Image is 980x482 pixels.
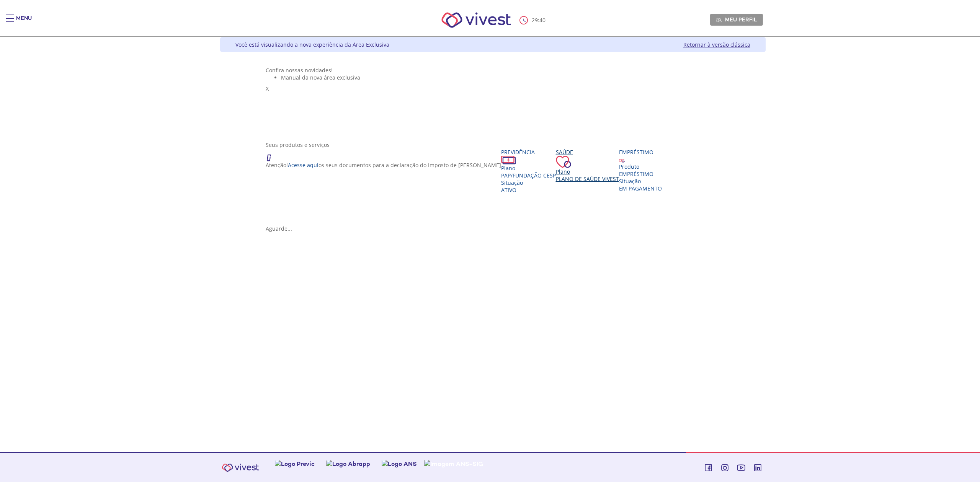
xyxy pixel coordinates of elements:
[266,148,279,161] img: ico_atencao.png
[556,148,619,182] a: Saúde PlanoPlano de Saúde VIVEST
[619,148,662,192] a: Empréstimo Produto EMPRÉSTIMO Situação EM PAGAMENTO
[725,16,757,23] span: Meu perfil
[501,148,556,194] a: Previdência PlanoPAP/Fundação CESP SituaçãoAtivo
[266,240,720,378] iframe: Iframe
[266,225,720,232] div: Aguarde...
[214,37,766,452] div: Vivest
[556,175,619,182] span: Plano de Saúde VIVEST
[266,161,501,169] p: Atenção! os seus documentos para a declaração do Imposto de [PERSON_NAME]
[16,15,32,30] div: Menu
[539,16,546,24] span: 40
[519,16,547,24] div: :
[217,459,263,476] img: Vivest
[266,141,720,148] div: Seus produtos e serviços
[619,163,662,170] div: Produto
[619,170,662,177] div: EMPRÉSTIMO
[501,186,516,194] span: Ativo
[501,148,556,156] div: Previdência
[266,67,720,134] section: <span lang="pt-BR" dir="ltr">Visualizador do Conteúdo da Web</span> 1
[275,460,315,468] img: Logo Previc
[266,67,720,74] div: Confira nossas novidades!
[424,460,483,468] img: Imagem ANS-SIG
[235,41,389,48] div: Você está visualizando a nova experiência da Área Exclusiva
[619,177,662,185] div: Situação
[433,4,520,36] img: Vivest
[556,156,571,168] img: ico_coracao.png
[619,148,662,156] div: Empréstimo
[556,148,619,156] div: Saúde
[288,161,318,169] a: Acesse aqui
[532,16,538,24] span: 29
[382,460,417,468] img: Logo ANS
[619,185,662,192] span: EM PAGAMENTO
[501,179,556,186] div: Situação
[501,156,516,164] img: ico_dinheiro.png
[501,164,556,172] div: Plano
[716,17,722,23] img: Meu perfil
[501,172,556,179] span: PAP/Fundação CESP
[326,460,370,468] img: Logo Abrapp
[266,240,720,379] section: <span lang="en" dir="ltr">IFrameProdutos</span>
[710,14,763,25] a: Meu perfil
[266,85,269,92] span: X
[281,74,360,81] span: Manual da nova área exclusiva
[266,141,720,232] section: <span lang="en" dir="ltr">ProdutosCard</span>
[619,157,625,163] img: ico_emprestimo.svg
[683,41,750,48] a: Retornar à versão clássica
[556,168,619,175] div: Plano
